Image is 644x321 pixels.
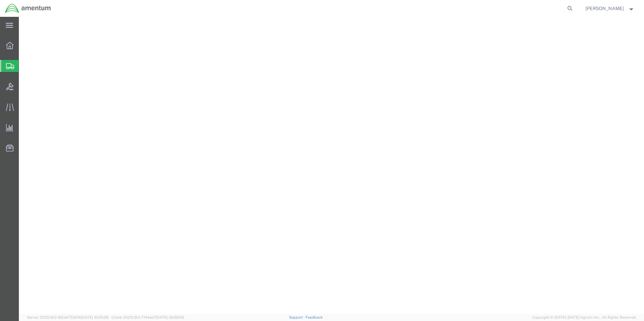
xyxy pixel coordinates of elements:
a: Support [289,315,306,319]
iframe: FS Legacy Container [19,17,644,314]
img: logo [5,3,51,13]
span: Server: 2025.19.0-192a4753216 [27,315,108,319]
span: Client: 2025.19.0-7f44ea7 [111,315,184,319]
span: Copyright © [DATE]-[DATE] Agistix Inc., All Rights Reserved [532,315,636,320]
span: [DATE] 09:58:55 [156,315,184,319]
a: Feedback [305,315,323,319]
span: [DATE] 10:05:38 [81,315,108,319]
span: Miguel Castro [585,5,624,12]
button: [PERSON_NAME] [585,4,635,12]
